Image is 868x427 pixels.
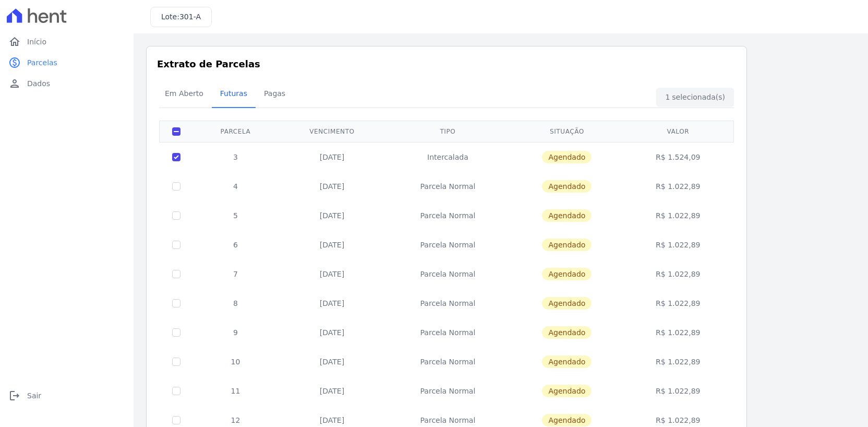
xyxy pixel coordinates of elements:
[193,201,278,230] td: 5
[386,376,510,406] td: Parcela Normal
[542,385,592,397] span: Agendado
[542,180,592,193] span: Agendado
[542,209,592,222] span: Agendado
[624,376,732,406] td: R$ 1.022,89
[624,318,732,347] td: R$ 1.022,89
[542,239,592,251] span: Agendado
[212,81,256,108] a: Futuras
[542,151,592,163] span: Agendado
[193,259,278,289] td: 7
[27,57,57,68] span: Parcelas
[386,121,510,142] th: Tipo
[8,56,21,69] i: paid
[542,355,592,368] span: Agendado
[193,318,278,347] td: 9
[542,268,592,280] span: Agendado
[624,259,732,289] td: R$ 1.022,89
[156,81,212,108] a: Em Aberto
[4,73,129,94] a: personDados
[624,172,732,201] td: R$ 1.022,89
[278,142,386,172] td: [DATE]
[4,52,129,73] a: paidParcelas
[27,78,50,89] span: Dados
[624,347,732,376] td: R$ 1.022,89
[624,142,732,172] td: R$ 1.524,09
[542,297,592,310] span: Agendado
[386,347,510,376] td: Parcela Normal
[278,347,386,376] td: [DATE]
[157,57,736,71] h3: Extrato de Parcelas
[193,230,278,259] td: 6
[278,376,386,406] td: [DATE]
[624,230,732,259] td: R$ 1.022,89
[214,83,254,104] span: Futuras
[386,318,510,347] td: Parcela Normal
[386,259,510,289] td: Parcela Normal
[386,142,510,172] td: Intercalada
[8,77,21,90] i: person
[193,347,278,376] td: 10
[193,172,278,201] td: 4
[4,31,129,52] a: homeInício
[542,326,592,339] span: Agendado
[386,289,510,318] td: Parcela Normal
[624,201,732,230] td: R$ 1.022,89
[27,390,41,401] span: Sair
[8,35,21,48] i: home
[4,385,129,406] a: logoutSair
[278,230,386,259] td: [DATE]
[278,259,386,289] td: [DATE]
[159,83,210,104] span: Em Aberto
[161,11,201,22] h3: Lote:
[278,172,386,201] td: [DATE]
[256,81,294,108] a: Pagas
[278,121,386,142] th: Vencimento
[624,121,732,142] th: Valor
[193,289,278,318] td: 8
[386,172,510,201] td: Parcela Normal
[193,142,278,172] td: 3
[278,318,386,347] td: [DATE]
[278,289,386,318] td: [DATE]
[278,201,386,230] td: [DATE]
[386,201,510,230] td: Parcela Normal
[179,13,201,21] span: 301-A
[258,83,292,104] span: Pagas
[193,121,278,142] th: Parcela
[510,121,624,142] th: Situação
[624,289,732,318] td: R$ 1.022,89
[542,414,592,426] span: Agendado
[193,376,278,406] td: 11
[27,37,46,47] span: Início
[8,389,21,402] i: logout
[386,230,510,259] td: Parcela Normal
